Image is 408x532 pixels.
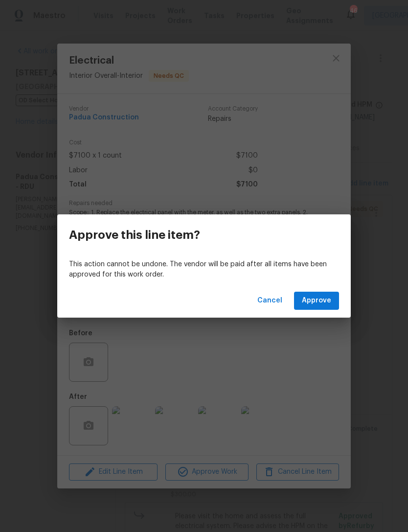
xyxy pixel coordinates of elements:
p: This action cannot be undone. The vendor will be paid after all items have been approved for this... [69,259,339,280]
h3: Approve this line item? [69,228,200,242]
button: Cancel [253,292,286,310]
span: Cancel [257,295,282,307]
span: Approve [302,295,331,307]
button: Approve [294,292,339,310]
